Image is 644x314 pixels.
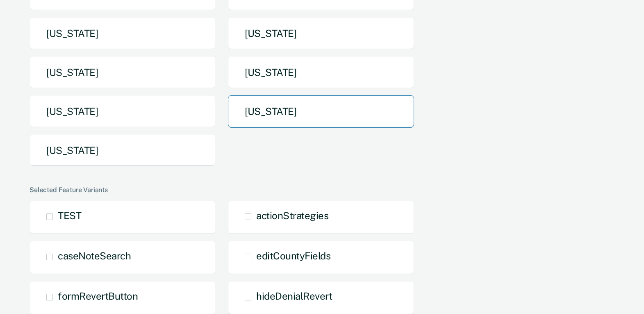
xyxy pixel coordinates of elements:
[30,186,611,194] div: Selected Feature Variants
[256,210,328,221] span: actionStrategies
[228,56,414,89] button: [US_STATE]
[228,17,414,50] button: [US_STATE]
[58,290,138,302] span: formRevertButton
[30,95,216,128] button: [US_STATE]
[256,290,332,302] span: hideDenialRevert
[58,250,131,261] span: caseNoteSearch
[58,210,81,221] span: TEST
[30,56,216,89] button: [US_STATE]
[30,134,216,167] button: [US_STATE]
[256,250,330,261] span: editCountyFields
[30,17,216,50] button: [US_STATE]
[228,95,414,128] button: [US_STATE]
